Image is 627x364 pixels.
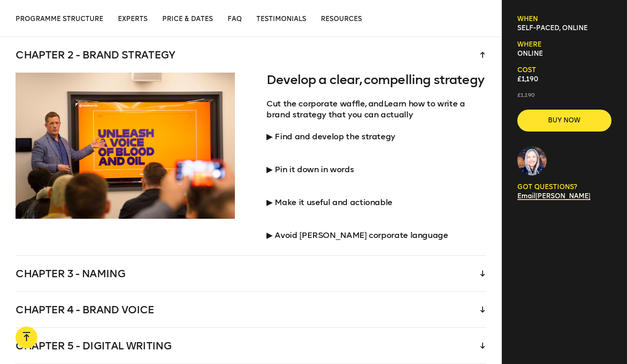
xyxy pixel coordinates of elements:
span: Programme Structure [16,15,103,23]
p: Self-paced, Online [517,24,611,33]
div: Chapter 5 - Digital writing [16,328,486,364]
span: Experts [118,15,148,23]
p: Cut the corporate waffle, andLearn how to write a brand strategy that you can actually [266,98,486,120]
p: Online [517,49,611,58]
p: GOT QUESTIONS? [517,183,611,192]
h6: Where [517,40,611,49]
a: Email[PERSON_NAME] [517,192,590,200]
p: ▶︎ Make it useful and actionable [266,186,486,208]
div: Chapter 3 - Naming [16,256,486,291]
div: Chapter 4 - Brand voice [16,292,486,327]
div: Chapter 2 - Brand strategy [16,37,486,73]
h6: Cost [517,66,611,75]
p: £1,190 [517,91,611,99]
span: Resources [321,15,362,23]
h4: Develop a clear, compelling strategy [266,73,486,87]
p: £1,190 [517,75,611,84]
span: Testimonials [256,15,306,23]
a: BUY NOW [517,110,611,132]
span: Price & Dates [162,15,213,23]
p: ▶︎ Pin it down in words [266,153,486,175]
span: FAQ [228,15,242,23]
p: ▶︎ Avoid [PERSON_NAME] corporate language [266,219,486,241]
p: ▶︎ Find and develop the strategy [266,131,486,142]
span: BUY NOW [532,116,597,125]
h6: When [517,15,611,24]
